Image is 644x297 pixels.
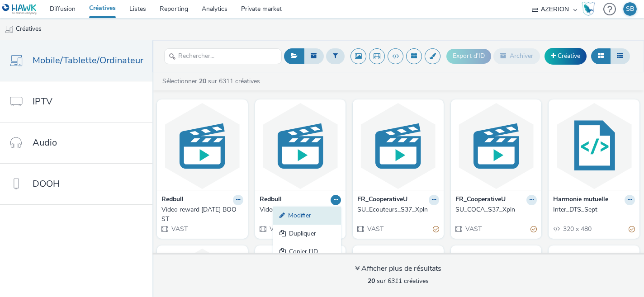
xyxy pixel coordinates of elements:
div: Partiellement valide [433,225,439,234]
span: VAST [464,225,482,233]
img: Inter_DTS_Sept visual [551,102,637,190]
div: Afficher plus de résultats [355,264,441,274]
img: mobile [5,25,14,34]
span: VAST [269,225,286,233]
a: Dupliquer [273,225,341,243]
strong: 20 [368,277,375,285]
strong: FR_CooperativeU [357,195,407,205]
strong: Harmonie mutuelle [553,195,608,205]
div: Partiellement valide [629,225,635,234]
button: Grille [591,48,611,64]
div: SU_Ecouteurs_S37_Xpln [357,205,436,214]
a: Modifier [273,207,341,225]
img: undefined Logo [2,4,37,15]
strong: FR_CooperativeU [455,195,506,205]
span: VAST [366,225,384,233]
a: SU_COCA_S37_Xpln [455,205,537,214]
a: Hawk Academy [582,2,599,16]
a: Video reward [DATE] BOOST [161,205,243,224]
strong: 20 [199,77,206,85]
span: IPTV [33,95,52,108]
a: Sélectionner sur 6311 créatives [161,77,264,85]
img: Video Reward Sept25 visual [257,102,344,190]
button: Archiver [493,48,540,64]
strong: Redbull [161,195,184,205]
img: SU_COCA_S37_Xpln visual [453,102,540,190]
a: Inter_DTS_Sept [553,205,635,214]
div: SU_COCA_S37_Xpln [455,205,534,214]
img: Hawk Academy [582,2,595,16]
span: Audio [33,136,57,149]
img: SU_Ecouteurs_S37_Xpln visual [355,102,441,190]
div: Partiellement valide [530,225,537,234]
input: Rechercher... [164,48,282,64]
span: VAST [170,225,188,233]
img: Video reward 2 sept 25 BOOST visual [159,102,246,190]
strong: Redbull [260,195,282,205]
div: Video Reward [DATE] [260,205,338,214]
a: Créative [545,48,587,64]
div: SB [626,2,634,16]
a: Copier l'ID [273,243,341,261]
div: Video reward [DATE] BOOST [161,205,240,224]
span: sur 6311 créatives [368,277,429,285]
button: Liste [610,48,630,64]
span: 320 x 480 [562,225,592,233]
a: Video Reward [DATE] [260,205,341,214]
button: Export d'ID [446,49,491,63]
span: Mobile/Tablette/Ordinateur [33,54,143,67]
a: SU_Ecouteurs_S37_Xpln [357,205,439,214]
div: Inter_DTS_Sept [553,205,631,214]
span: DOOH [33,177,60,190]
